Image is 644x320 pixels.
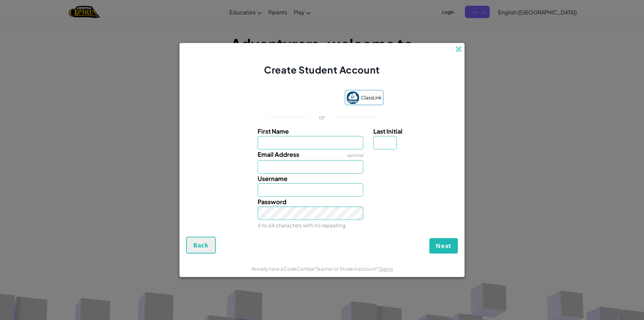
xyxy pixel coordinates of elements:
span: Password [258,198,286,205]
p: or [319,113,325,121]
span: Back [193,241,209,249]
small: 4 to 64 characters with no repeating [258,222,345,228]
span: Email Address [258,150,299,158]
img: classlink-logo-small.png [346,91,359,104]
span: Username [258,175,287,182]
span: ClassLink [361,93,382,102]
span: Already have a CodeCombat Teacher or Student account? [251,266,379,272]
span: optional [347,153,363,158]
span: Last Initial [373,127,402,135]
a: Sign in [379,266,393,272]
button: Next [429,238,458,254]
button: Back [186,237,216,254]
span: Next [436,242,451,250]
iframe: Sign in with Google Button [257,91,341,106]
span: First Name [258,127,289,135]
span: Create Student Account [264,64,380,76]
